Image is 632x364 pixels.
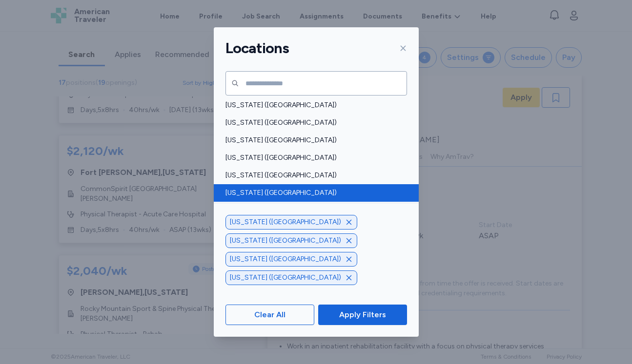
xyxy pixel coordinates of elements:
button: Clear All [225,305,315,325]
span: Apply Filters [339,309,386,321]
span: [US_STATE] ([GEOGRAPHIC_DATA]) [230,236,341,246]
button: Apply Filters [318,305,407,325]
span: [US_STATE] ([GEOGRAPHIC_DATA]) [230,217,341,227]
span: [US_STATE] ([GEOGRAPHIC_DATA]) [225,135,401,145]
span: [US_STATE] ([GEOGRAPHIC_DATA]) [225,118,401,128]
span: [US_STATE] ([GEOGRAPHIC_DATA]) [230,254,341,264]
span: [US_STATE] ([GEOGRAPHIC_DATA]) [225,100,401,110]
span: Clear All [254,309,285,321]
h1: Locations [225,39,289,57]
span: [US_STATE] ([GEOGRAPHIC_DATA]) [225,171,401,180]
span: [US_STATE] ([GEOGRAPHIC_DATA]) [225,153,401,163]
span: [US_STATE] ([GEOGRAPHIC_DATA]) [230,273,341,283]
span: [US_STATE] ([GEOGRAPHIC_DATA]) [225,188,401,198]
